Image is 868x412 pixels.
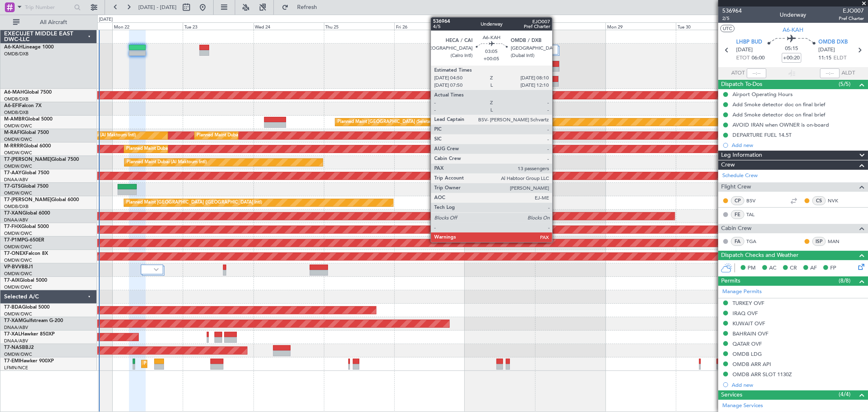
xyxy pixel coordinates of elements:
a: T7-[PERSON_NAME]Global 7500 [4,157,79,162]
a: T7-NASBBJ2 [4,345,34,350]
div: Planned Maint Dubai (Al Maktoum Intl) [197,129,277,142]
a: OMDW/DWC [4,150,32,156]
div: Fri 26 [394,22,465,30]
a: M-RAFIGlobal 7500 [4,130,49,135]
span: ATOT [731,69,745,77]
a: T7-FHXGlobal 5000 [4,224,49,229]
span: T7-GTS [4,184,21,189]
img: arrow-gray.svg [154,268,159,271]
button: UTC [720,25,735,32]
a: MAN [828,238,846,245]
div: AVOID IRAN when OWNER is on-board [732,121,829,128]
span: FP [830,264,836,272]
a: M-AMBRGlobal 5000 [4,117,52,122]
a: T7-XALHawker 850XP [4,332,55,337]
span: T7-EMI [4,359,20,364]
span: M-RRRR [4,144,23,149]
span: A6-KAH [4,45,23,50]
div: DEPARTURE FUEL 14.5T [732,131,791,138]
span: (8/8) [839,276,851,285]
span: [DATE] - [DATE] [138,4,177,11]
a: A6-MAHGlobal 7500 [4,90,52,95]
a: TAL [746,211,765,218]
a: TGA [746,238,765,245]
span: (5/5) [839,80,851,88]
div: ISP [812,237,826,246]
a: OMDW/DWC [4,244,32,250]
span: T7-[PERSON_NAME] [4,157,51,162]
div: Planned Maint Dubai (Al Maktoum Intl) [127,156,207,169]
div: Planned Maint [GEOGRAPHIC_DATA] [144,358,221,370]
div: Planned Maint Dubai (Al Maktoum Intl) [126,143,206,155]
a: T7-ONEXFalcon 8X [4,251,48,256]
div: Sun 28 [535,22,606,30]
span: 2/5 [722,15,742,22]
div: Thu 25 [324,22,394,30]
a: T7-BDAGlobal 5000 [4,305,50,310]
span: A6-EFI [4,103,19,108]
span: A6-KAH [783,26,804,34]
a: T7-GTSGlobal 7500 [4,184,48,189]
span: EJO007 [839,7,864,15]
a: OMDW/DWC [4,351,32,357]
a: A6-EFIFalcon 7X [4,103,42,108]
span: Flight Crew [721,182,751,192]
span: Dispatch Checks and Weather [721,251,798,260]
span: Services [721,390,742,400]
a: T7-XAMGulfstream G-200 [4,318,63,323]
span: M-AMBR [4,117,25,122]
span: LHBP BUD [736,38,762,46]
span: ELDT [833,54,846,62]
span: 05:15 [785,45,798,53]
a: Manage Services [722,402,763,410]
span: 06:00 [752,54,765,62]
span: T7-FHX [4,224,21,229]
div: OMDB ARR API [732,361,771,368]
a: T7-XANGlobal 6000 [4,211,50,216]
div: OMDB ARR SLOT 1130Z [732,371,792,378]
div: Add Smoke detector doc on final brief [732,111,825,118]
span: Leg Information [721,151,762,160]
a: OMDB/DXB [4,110,28,116]
span: ETOT [736,54,750,62]
div: Add Smoke detector doc on final brief [732,101,825,108]
span: T7-AIX [4,278,20,283]
span: [DATE] [818,46,835,54]
div: Planned Maint [GEOGRAPHIC_DATA] ([GEOGRAPHIC_DATA] Intl) [126,197,262,209]
button: All Aircraft [9,16,88,29]
a: OMDW/DWC [4,284,32,290]
a: OMDW/DWC [4,271,32,277]
span: Crew [721,160,735,170]
div: Tue 23 [183,22,253,30]
div: CS [812,196,826,205]
span: Cabin Crew [721,224,752,233]
a: DNAA/ABV [4,338,28,344]
a: OMDB/DXB [4,204,28,210]
a: OMDW/DWC [4,257,32,263]
a: T7-P1MPG-650ER [4,238,44,243]
div: OMDB LDG [732,351,762,357]
a: BSV [746,197,765,204]
span: Refresh [290,4,324,10]
span: All Aircraft [21,20,86,25]
span: 536964 [722,7,742,15]
div: Wed 24 [254,22,324,30]
input: --:-- [747,68,766,78]
span: T7-BDA [4,305,22,310]
span: 11:15 [818,54,831,62]
a: OMDW/DWC [4,123,32,129]
div: CP [731,196,744,205]
a: Schedule Crew [722,172,758,180]
div: Mon 29 [606,22,676,30]
div: Planned Maint [GEOGRAPHIC_DATA] (Seletar) [337,116,433,128]
a: OMDB/DXB [4,96,28,102]
div: FE [731,210,744,219]
span: (4/4) [839,390,851,399]
span: T7-ONEX [4,251,26,256]
div: [DATE] [99,16,113,23]
div: Mon 22 [112,22,183,30]
span: OMDB DXB [818,38,848,46]
button: Refresh [278,1,327,14]
div: KUWAIT OVF [732,320,765,327]
a: Manage Permits [722,288,762,296]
